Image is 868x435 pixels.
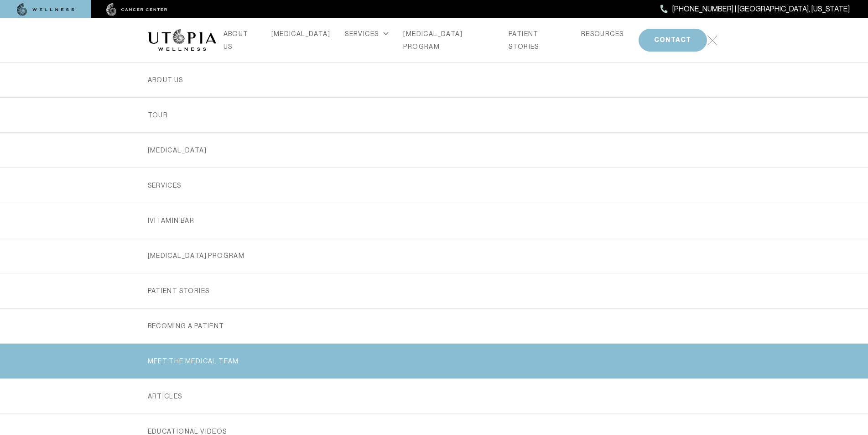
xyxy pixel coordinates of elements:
a: [MEDICAL_DATA] PROGRAM [403,27,494,53]
a: PATIENT STORIES [509,27,567,53]
a: ABOUT US [148,63,721,97]
a: [MEDICAL_DATA] [148,133,721,168]
a: TOUR [148,98,721,132]
img: cancer center [106,3,167,16]
a: ABOUT US [223,27,257,53]
a: RESOURCES [581,27,624,40]
img: logo [148,29,216,51]
a: iVitamin Bar [148,203,721,238]
a: SERVICES [148,168,721,203]
a: [PHONE_NUMBER] | [GEOGRAPHIC_DATA], [US_STATE] [660,3,850,15]
a: Becoming a Patient [148,309,721,343]
button: CONTACT [639,29,707,52]
a: [MEDICAL_DATA] [271,27,331,40]
a: MEET THE MEDICAL TEAM [148,344,721,378]
a: ARTICLES [148,379,721,414]
span: [PHONE_NUMBER] | [GEOGRAPHIC_DATA], [US_STATE] [672,3,850,15]
img: icon-hamburger [707,35,717,46]
div: SERVICES [345,27,389,40]
a: [MEDICAL_DATA] PROGRAM [148,238,721,273]
a: PATIENT STORIES [148,273,721,308]
img: wellness [17,3,74,16]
